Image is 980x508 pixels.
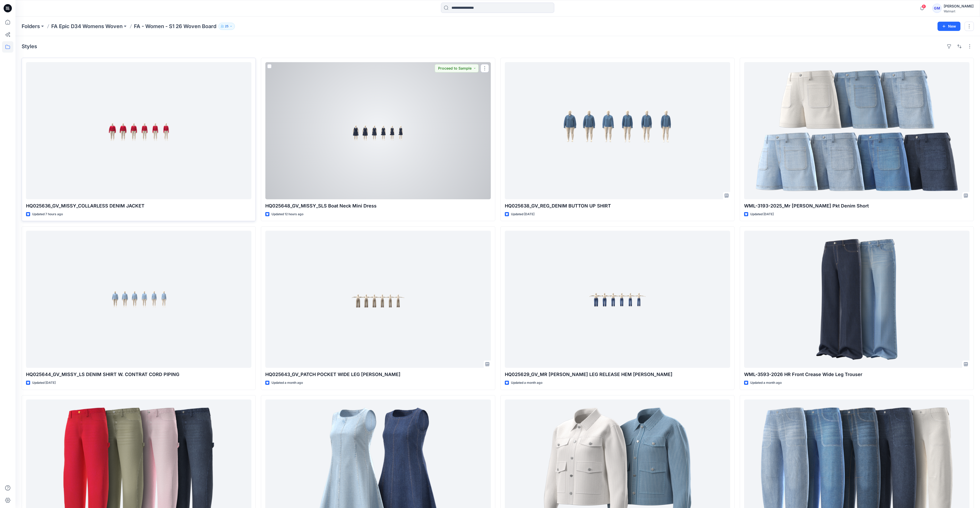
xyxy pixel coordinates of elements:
[22,23,40,30] a: Folders
[26,202,251,210] p: HQ025636_GV_MISSY_COLLARLESS DENIM JACKET
[26,231,251,368] a: HQ025644_GV_MISSY_LS DENIM SHIRT W. CONTRAT CORD PIPING
[744,202,969,210] p: WML-3193-2025_Mr [PERSON_NAME] Pkt Denim Short
[744,371,969,378] p: WML-3593-2026 HR Front Crease Wide Leg Trouser
[32,212,63,217] p: Updated 7 hours ago
[265,62,491,199] a: HQ025648_GV_MISSY_SLS Boat Neck Mini Dress
[22,43,37,49] h4: Styles
[938,22,960,31] button: New
[271,212,303,217] p: Updated 12 hours ago
[505,231,730,368] a: HQ025629_GV_MR WIDE LEG RELEASE HEM JEN
[505,371,730,378] p: HQ025629_GV_MR [PERSON_NAME] LEG RELEASE HEM [PERSON_NAME]
[26,371,251,378] p: HQ025644_GV_MISSY_LS DENIM SHIRT W. CONTRAT CORD PIPING
[744,231,969,368] a: WML-3593-2026 HR Front Crease Wide Leg Trouser
[265,371,491,378] p: HQ025643_GV_PATCH POCKET WIDE LEG [PERSON_NAME]
[271,380,303,386] p: Updated a month ago
[218,23,235,30] button: 25
[32,380,56,386] p: Updated [DATE]
[944,9,974,13] div: Walmart
[511,380,542,386] p: Updated a month ago
[744,62,969,199] a: WML-3193-2025_Mr Patch Pkt Denim Short
[51,23,123,30] a: FA Epic D34 Womens Woven
[265,231,491,368] a: HQ025643_GV_PATCH POCKET WIDE LEG JEAN
[265,202,491,210] p: HQ025648_GV_MISSY_SLS Boat Neck Mini Dress
[750,212,774,217] p: Updated [DATE]
[922,4,926,9] span: 6
[750,380,782,386] p: Updated a month ago
[134,23,216,30] p: FA - Women - S1 26 Woven Board
[511,212,534,217] p: Updated [DATE]
[505,202,730,210] p: HQ025638_GV_REG_DENIM BUTTON UP SHIRT
[505,62,730,199] a: HQ025638_GV_REG_DENIM BUTTON UP SHIRT
[932,4,942,13] div: GM
[944,3,974,9] div: [PERSON_NAME]
[225,23,228,29] p: 25
[26,62,251,199] a: HQ025636_GV_MISSY_COLLARLESS DENIM JACKET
